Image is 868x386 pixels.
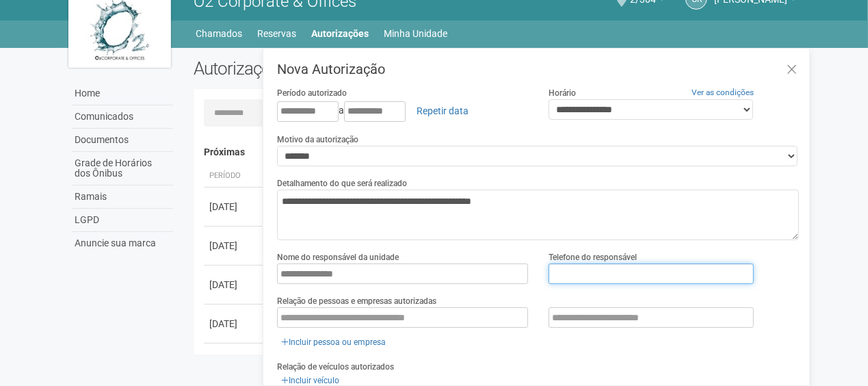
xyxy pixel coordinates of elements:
a: Minha Unidade [384,24,448,43]
label: Relação de veículos autorizados [277,361,394,373]
a: Grade de Horários dos Ônibus [72,152,173,185]
label: Motivo da autorização [277,133,358,146]
label: Nome do responsável da unidade [277,251,399,263]
div: [DATE] [209,278,260,292]
label: Telefone do responsável [549,251,637,263]
label: Período autorizado [277,87,347,99]
h3: Nova Autorização [277,62,799,76]
div: [DATE] [209,239,260,253]
a: Ver as condições [692,88,754,97]
h2: Autorizações [194,58,486,79]
div: a [277,99,528,123]
a: LGPD [72,209,173,232]
label: Detalhamento do que será realizado [277,177,407,190]
a: Repetir data [408,99,477,123]
a: Documentos [72,129,173,152]
th: Período [204,165,265,188]
div: [DATE] [209,317,260,331]
a: Reservas [258,24,297,43]
label: Horário [549,87,576,99]
a: Ramais [72,185,173,209]
a: Chamados [196,24,243,43]
a: Anuncie sua marca [72,232,173,255]
label: Relação de pessoas e empresas autorizadas [277,295,436,307]
a: Incluir pessoa ou empresa [277,335,390,350]
a: Autorizações [312,24,369,43]
a: Comunicados [72,105,173,129]
div: [DATE] [209,200,260,214]
a: Home [72,82,173,105]
h4: Próximas [204,147,790,157]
